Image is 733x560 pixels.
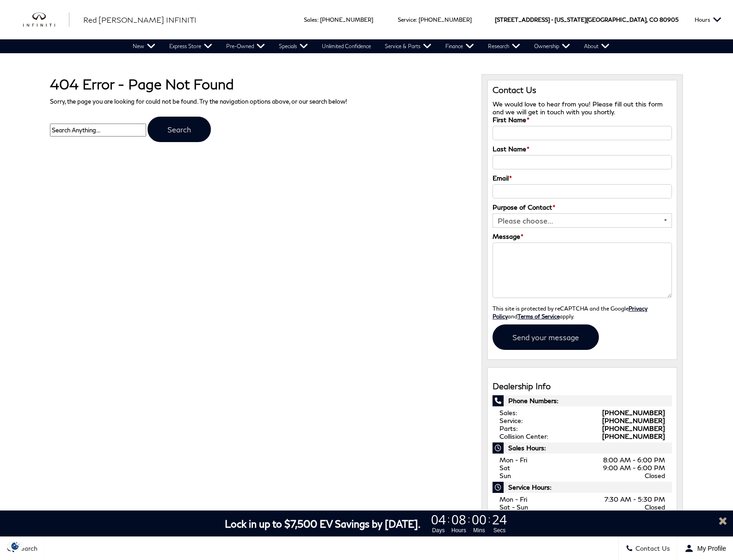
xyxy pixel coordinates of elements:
span: My Profile [694,545,726,552]
span: 08 [450,513,468,526]
section: Click to Open Cookie Consent Modal [5,541,26,551]
span: 9:00 AM - 6:00 PM [603,464,665,472]
a: [STREET_ADDRESS] • [US_STATE][GEOGRAPHIC_DATA], CO 80905 [495,16,678,23]
input: Send your message [493,324,599,350]
span: 8:00 AM - 6:00 PM [603,456,665,464]
a: Close [717,515,728,526]
a: [PHONE_NUMBER] [419,16,472,23]
span: Days [430,526,447,535]
span: Secs [491,526,508,535]
a: infiniti [23,12,69,27]
span: Search [14,545,37,553]
a: Privacy Policy [493,305,647,319]
label: Purpose of Contact [493,203,555,211]
h1: 404 Error - Page Not Found [50,76,468,92]
span: Service Hours: [493,482,672,493]
span: : [317,16,319,23]
a: [PHONE_NUMBER] [602,424,665,432]
a: Express Store [162,39,219,53]
a: [PHONE_NUMBER] [602,417,665,424]
a: New [126,39,162,53]
span: Parts: [499,424,517,432]
span: 00 [470,513,488,526]
a: Finance [438,39,481,53]
h3: Dealership Info [493,382,672,391]
img: INFINITI [23,12,69,27]
span: Lock in up to $7,500 EV Savings by [DATE]. [225,518,420,529]
a: Terms of Service [517,313,560,319]
a: Red [PERSON_NAME] INFINITI [83,14,197,25]
a: Pre-Owned [219,39,272,53]
span: Sat [499,464,510,472]
span: : [468,512,470,526]
span: 7:30 AM - 5:30 PM [604,495,665,503]
label: First Name [493,116,530,124]
span: Phone Numbers: [493,395,672,406]
span: 04 [430,513,447,526]
a: Service & Parts [378,39,438,53]
span: Service: [499,417,523,424]
a: Ownership [527,39,577,53]
a: Specials [272,39,315,53]
span: We would love to hear from you! Please fill out this form and we will get in touch with you shortly. [493,100,663,116]
input: Search [148,117,211,142]
span: Closed [645,503,665,511]
span: Sales: [499,409,517,417]
a: Research [481,39,527,53]
img: Opt-Out Icon [5,541,26,551]
span: 24 [491,513,508,526]
span: Service [398,16,416,23]
h3: Contact Us [493,85,672,95]
input: Search Anything... [50,124,146,137]
small: This site is protected by reCAPTCHA and the Google and apply. [493,305,647,319]
span: Red [PERSON_NAME] INFINITI [83,15,197,24]
a: Unlimited Confidence [315,39,378,53]
span: Sat - Sun [499,503,528,511]
label: Message [493,232,524,240]
span: Mon - Fri [499,495,527,503]
span: Collision Center: [499,432,548,440]
label: Last Name [493,145,530,153]
span: Mins [470,526,488,535]
span: Sales [304,16,317,23]
a: About [577,39,616,53]
a: [PHONE_NUMBER] [602,432,665,440]
span: Contact Us [633,545,670,553]
a: [PHONE_NUMBER] [320,16,373,23]
span: : [447,512,450,526]
div: Sorry, the page you are looking for could not be found. Try the navigation options above, or our ... [43,67,474,147]
nav: Main Navigation [126,39,616,53]
span: : [488,512,491,526]
span: Mon - Fri [499,456,527,464]
a: [PHONE_NUMBER] [602,409,665,417]
span: Hours [450,526,468,535]
button: Open user profile menu [678,537,733,560]
label: Email [493,174,512,182]
span: Closed [645,472,665,479]
span: : [416,16,417,23]
span: Sun [499,472,511,479]
span: Sales Hours: [493,442,672,454]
